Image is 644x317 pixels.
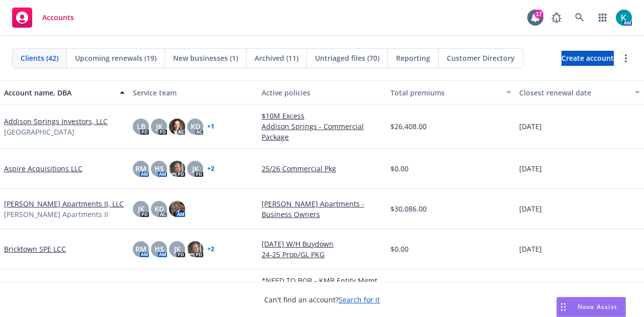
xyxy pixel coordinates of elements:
button: Nova Assist [556,297,626,317]
a: Addison Springs Investors, LLC [4,116,108,127]
span: HS [154,244,164,254]
img: photo [616,10,632,26]
a: *NEED TO BOR - KMB Entity Mgmt., LLC [262,275,382,296]
a: Bricktown SPE LCC [4,244,66,254]
a: [PERSON_NAME] Apartments II, LLC [4,198,124,209]
a: Search for it [339,295,380,304]
a: Report a Bug [546,8,567,28]
span: [PERSON_NAME] Apartments II [4,209,108,220]
span: Untriaged files (70) [315,53,379,63]
span: JK [174,244,181,254]
span: Upcoming renewals (19) [75,53,156,63]
a: [DATE] W/H Buydown [262,239,382,249]
span: $30,086.00 [390,203,427,214]
div: Account name, DBA [4,87,114,98]
a: 24-25 Prop/GL PKG [262,249,382,260]
a: Create account [561,51,614,66]
a: Switch app [593,8,613,28]
span: Accounts [42,14,74,22]
div: Service team [133,87,254,98]
span: $26,408.00 [390,121,427,132]
span: New businesses (1) [173,53,238,63]
img: photo [169,201,185,217]
span: [DATE] [519,244,542,254]
a: Search [570,8,590,28]
a: + 2 [207,246,214,252]
span: KD [191,121,200,132]
div: 17 [534,10,543,19]
span: RM [135,244,146,254]
a: + 1 [207,124,214,130]
a: more [620,52,632,64]
a: [PERSON_NAME] Apartments - Business Owners [262,198,382,220]
span: Nova Assist [578,302,617,311]
span: [DATE] [519,121,542,132]
div: Closest renewal date [519,87,629,98]
button: Active policies [258,80,386,104]
span: JK [138,203,144,214]
a: Accounts [8,4,78,32]
img: photo [187,241,203,257]
span: Can't find an account? [264,294,380,305]
span: Reporting [396,53,430,63]
a: Addison Springs - Commercial Package [262,121,382,142]
img: photo [169,119,185,135]
div: Active policies [262,87,382,98]
span: Create account [561,49,614,68]
div: Total premiums [390,87,500,98]
a: + 2 [207,166,214,172]
span: Archived (11) [255,53,298,63]
span: Clients (42) [21,53,58,63]
img: photo [169,161,185,177]
span: LB [137,121,145,132]
span: JK [192,163,199,174]
span: [DATE] [519,203,542,214]
span: RM [135,163,146,174]
span: [GEOGRAPHIC_DATA] [4,127,74,137]
span: $0.00 [390,244,409,254]
div: Drag to move [557,297,570,316]
span: [DATE] [519,163,542,174]
a: 25/26 Commercial Pkg [262,163,382,174]
span: Customer Directory [447,53,515,63]
span: $0.00 [390,163,409,174]
button: Closest renewal date [515,80,644,104]
span: KD [154,203,164,214]
span: JK [156,121,163,132]
a: $10M Excess [262,111,382,121]
a: Aspire Acquisitions LLC [4,163,83,174]
button: Service team [129,80,258,104]
button: Total premiums [386,80,515,104]
span: HS [154,163,164,174]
